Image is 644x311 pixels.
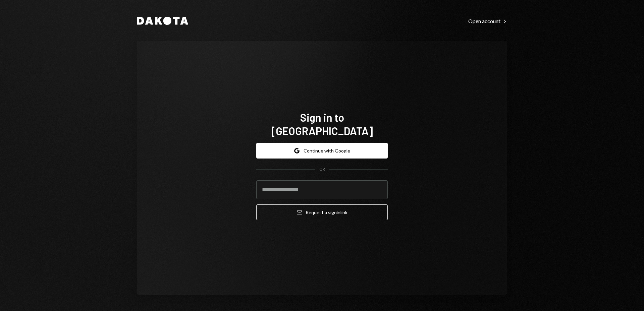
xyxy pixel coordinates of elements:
[468,18,507,24] div: Open account
[256,111,388,137] h1: Sign in to [GEOGRAPHIC_DATA]
[256,204,388,220] button: Request a signinlink
[319,167,325,172] div: OR
[468,17,507,24] a: Open account
[256,143,388,159] button: Continue with Google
